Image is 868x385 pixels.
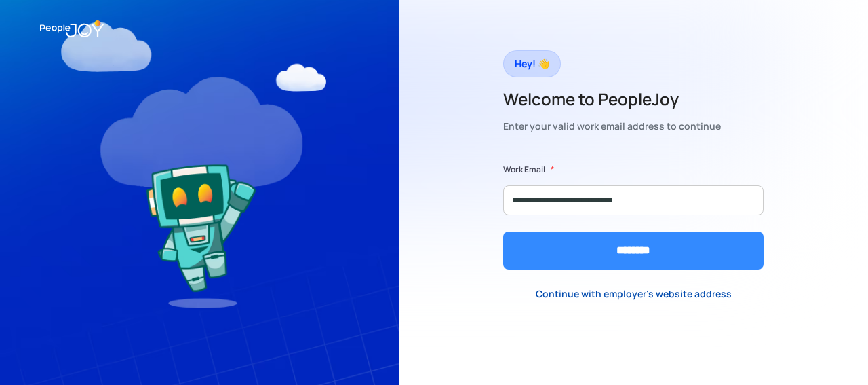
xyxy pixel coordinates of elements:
h2: Welcome to PeopleJoy [503,88,721,110]
form: Form [503,163,764,270]
label: Work Email [503,163,545,177]
div: Continue with employer's website address [536,287,732,301]
a: Continue with employer's website address [525,280,743,308]
div: Enter your valid work email address to continue [503,117,721,136]
div: Hey! 👋 [515,54,549,73]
